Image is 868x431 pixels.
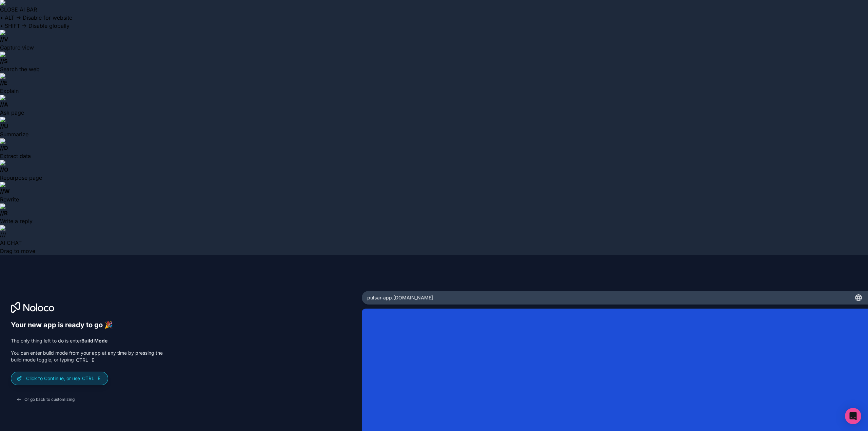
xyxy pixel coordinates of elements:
[11,350,163,364] p: You can enter build mode from your app at any time by pressing the build mode toggle, or typing
[11,393,80,406] button: Or go back to customizing
[845,408,861,424] div: Open Intercom Messenger
[367,294,433,301] span: pulsar-app .[DOMAIN_NAME]
[26,375,102,382] p: Click to Continue, or use
[11,337,163,344] p: The only thing left to do is enter
[90,357,96,363] span: E
[75,357,89,363] span: Ctrl
[81,338,107,344] strong: Build Mode
[81,375,95,381] span: Ctrl
[96,376,102,381] span: E
[11,321,163,329] h6: Your new app is ready to go 🎉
